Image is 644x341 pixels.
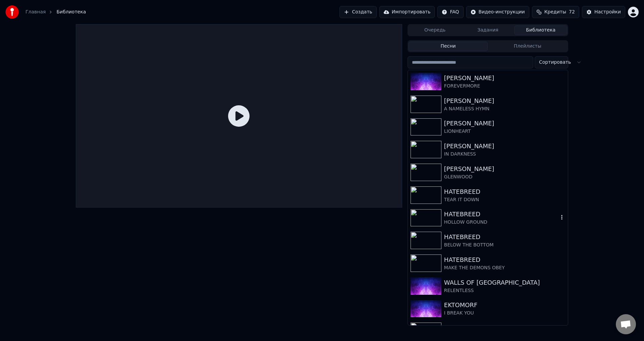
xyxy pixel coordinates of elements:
[444,232,565,242] div: HATEBREED
[544,9,566,15] span: Кредиты
[488,42,567,51] button: Плейлисты
[409,25,462,35] button: Очередь
[444,310,565,317] div: I BREAK YOU
[444,196,565,203] div: TEAR IT DOWN
[466,6,529,18] button: Видео-инструкции
[444,219,558,226] div: HOLLOW GROUND
[444,73,565,83] div: [PERSON_NAME]
[616,314,636,334] div: Открытый чат
[5,5,19,19] img: youka
[444,141,565,151] div: [PERSON_NAME]
[532,6,579,18] button: Кредиты72
[444,265,565,271] div: MAKE THE DEMONS OBEY
[444,151,565,158] div: IN DARKNESS
[539,59,571,66] span: Сортировать
[462,25,515,35] button: Задания
[444,323,565,333] div: EKTOMORF
[444,174,565,180] div: GLENWOOD
[444,210,558,219] div: HATEBREED
[514,25,567,35] button: Библиотека
[582,6,625,18] button: Настройки
[444,128,565,135] div: LIONHEART
[25,9,46,15] a: Главная
[444,164,565,174] div: [PERSON_NAME]
[444,255,565,265] div: HATEBREED
[444,187,565,196] div: HATEBREED
[444,278,565,287] div: WALLS OF [GEOGRAPHIC_DATA]
[444,300,565,310] div: EKTOMORF
[594,9,621,15] div: Настройки
[379,6,435,18] button: Импортировать
[339,6,376,18] button: Создать
[444,96,565,106] div: [PERSON_NAME]
[444,119,565,128] div: [PERSON_NAME]
[56,9,86,15] span: Библиотека
[444,287,565,294] div: RELENTLESS
[444,83,565,90] div: FOREVERMORE
[409,42,488,51] button: Песни
[444,106,565,112] div: A NAMELESS HYMN
[437,6,463,18] button: FAQ
[25,9,86,15] nav: breadcrumb
[444,242,565,248] div: BELOW THE BOTTOM
[569,9,575,15] span: 72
